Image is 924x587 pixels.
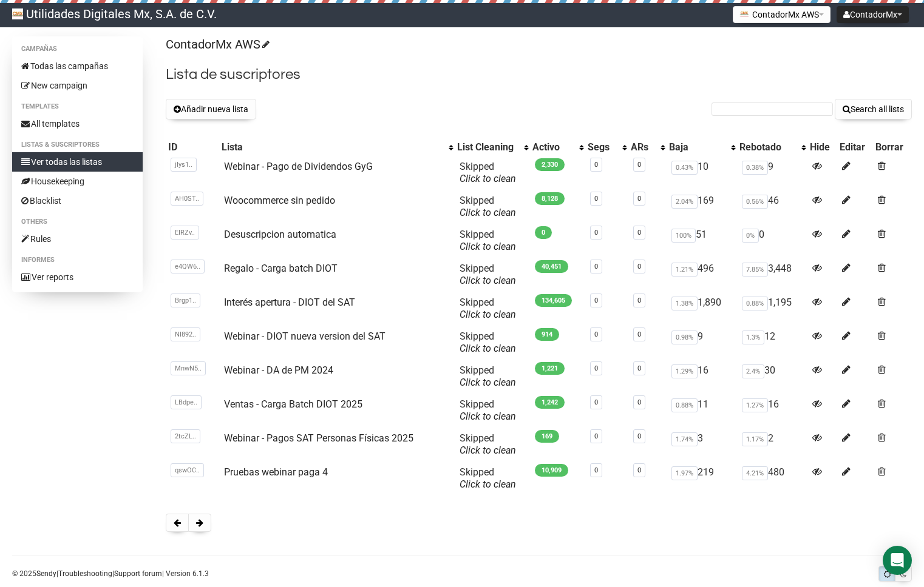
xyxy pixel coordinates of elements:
span: Skipped [460,229,516,252]
th: Rebotado: No sort applied, activate to apply an ascending sort [737,139,807,156]
th: Hide: No sort applied, sorting is disabled [807,139,837,156]
a: Troubleshooting [58,569,112,578]
button: ContadorMx [837,6,909,23]
span: 0.88% [671,398,698,412]
td: 219 [667,461,737,495]
a: Ver todas las listas [12,152,143,172]
div: Activo [532,141,573,153]
td: 9 [737,156,807,190]
th: ID: No sort applied, sorting is disabled [166,139,219,156]
a: Click to clean [460,173,516,184]
span: 2.04% [671,195,698,209]
a: Housekeeping [12,172,143,191]
span: 10,909 [535,464,568,477]
span: 1.29% [671,364,698,378]
a: 0 [594,195,598,203]
span: AH0ST.. [171,192,203,206]
li: Campañas [12,42,143,56]
a: Woocommerce sin pedido [224,195,335,206]
td: 3 [667,428,737,461]
span: 1.21% [671,263,698,277]
div: Editar [840,141,871,153]
span: EIRZv.. [171,226,199,240]
a: Regalo - Carga batch DIOT [224,263,338,274]
a: Pruebas webinar paga 4 [224,466,328,478]
p: © 2025 | | | Version 6.1.3 [12,567,209,580]
a: Webinar - DIOT nueva version del SAT [224,330,386,342]
span: Skipped [460,263,516,286]
a: 0 [594,466,598,474]
td: 1,890 [667,292,737,326]
span: 7.85% [742,263,768,277]
th: Activo: No sort applied, activate to apply an ascending sort [530,139,585,156]
a: 0 [594,161,598,169]
button: ContadorMx AWS [733,6,831,23]
span: Skipped [460,432,516,456]
a: 0 [637,297,641,304]
th: Lista: No sort applied, activate to apply an ascending sort [219,139,455,156]
a: 0 [637,432,641,440]
a: ContadorMx AWS [166,37,268,52]
img: 214e50dfb8bad0c36716e81a4a6f82d2 [12,8,23,19]
td: 12 [737,326,807,360]
th: Segs: No sort applied, activate to apply an ascending sort [585,139,628,156]
span: 0.38% [742,161,768,175]
a: 0 [594,330,598,338]
a: 0 [594,297,598,304]
span: 1.17% [742,432,768,446]
td: 0 [737,224,807,258]
span: Brgp1.. [171,293,200,307]
div: Rebotado [739,141,795,153]
td: 46 [737,190,807,224]
a: Desuscripcion automatica [224,229,336,240]
a: 0 [637,161,641,169]
span: Skipped [460,161,516,184]
div: Segs [588,141,616,153]
span: 0.98% [671,330,698,344]
td: 51 [667,224,737,258]
th: Baja: No sort applied, activate to apply an ascending sort [667,139,737,156]
a: Sendy [36,569,56,578]
td: 10 [667,156,737,190]
span: Skipped [460,398,516,422]
a: 0 [637,466,641,474]
li: Informes [12,253,143,267]
span: 1.27% [742,398,768,412]
span: 2tcZL.. [171,429,200,443]
td: 11 [667,394,737,428]
a: 0 [594,432,598,440]
th: Editar: No sort applied, sorting is disabled [837,139,873,156]
span: 134,605 [535,294,572,307]
th: Borrar: No sort applied, sorting is disabled [873,139,912,156]
a: 0 [637,195,641,203]
th: ARs: No sort applied, activate to apply an ascending sort [628,139,667,156]
span: 100% [671,229,696,243]
span: 0.43% [671,161,698,175]
a: 0 [594,398,598,406]
a: Rules [12,229,143,249]
span: 0 [535,226,552,239]
a: New campaign [12,76,143,95]
td: 496 [667,258,737,292]
span: 0.56% [742,195,768,209]
td: 480 [737,461,807,495]
li: Listas & Suscriptores [12,138,143,152]
a: Click to clean [460,343,516,354]
span: 914 [535,328,559,341]
a: Click to clean [460,411,516,422]
span: 2.4% [742,364,764,378]
span: 1.3% [742,330,764,344]
a: Todas las campañas [12,56,143,76]
a: Webinar - Pago de Dividendos GyG [224,161,373,172]
a: Interés apertura - DIOT del SAT [224,297,355,308]
span: 1.74% [671,432,698,446]
a: 0 [637,364,641,372]
a: 0 [594,263,598,270]
td: 3,448 [737,258,807,292]
a: Ventas - Carga Batch DIOT 2025 [224,398,362,410]
td: 9 [667,326,737,360]
span: jIys1.. [171,158,197,172]
span: NI892.. [171,327,200,341]
button: Search all lists [835,99,912,119]
span: 40,451 [535,260,568,273]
